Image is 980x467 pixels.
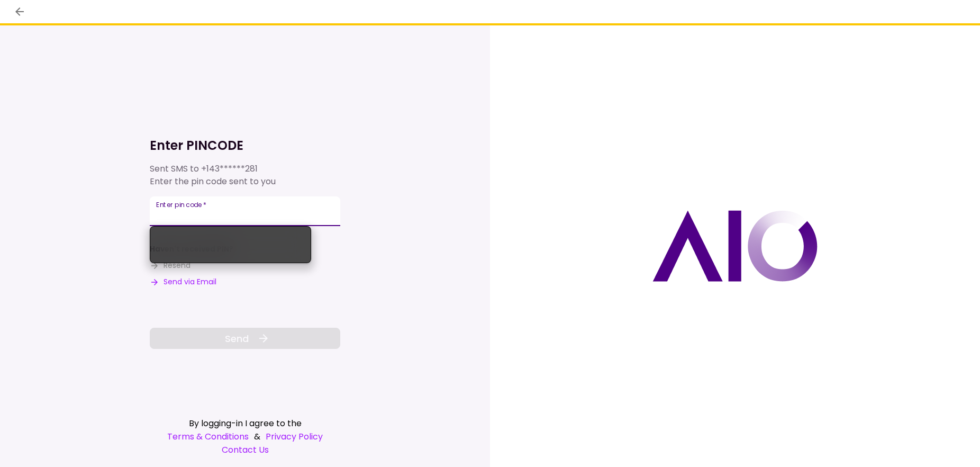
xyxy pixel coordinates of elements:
[150,260,190,271] button: Resend
[150,163,340,188] div: Sent SMS to Enter the pin code sent to you
[150,443,340,456] a: Contact Us
[150,137,340,154] h1: Enter PINCODE
[150,417,340,430] div: By logging-in I agree to the
[167,430,249,443] a: Terms & Conditions
[150,328,340,349] button: Send
[225,331,249,346] span: Send
[150,276,216,288] button: Send via Email
[266,430,323,443] a: Privacy Policy
[156,200,206,209] label: Enter pin code
[150,430,340,443] div: &
[652,210,818,282] img: AIO logo
[11,3,29,21] button: back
